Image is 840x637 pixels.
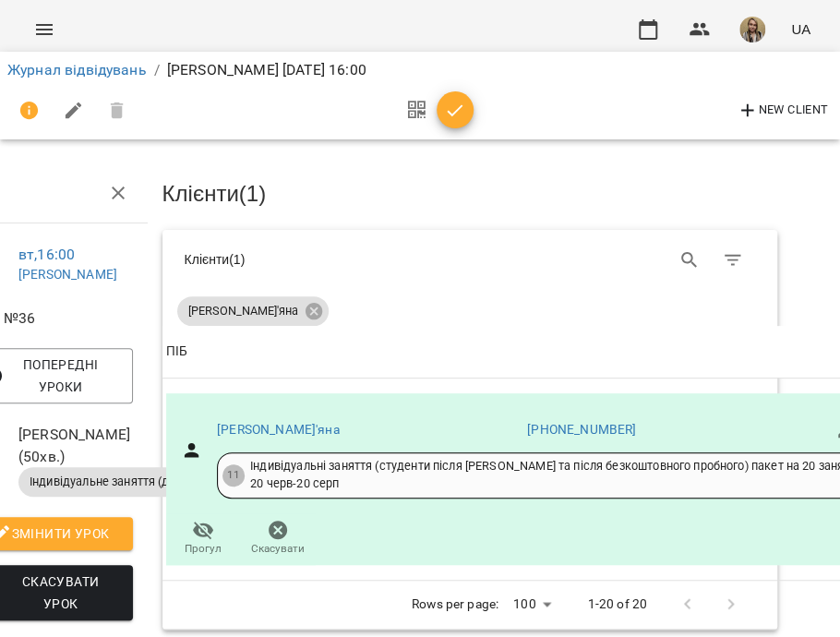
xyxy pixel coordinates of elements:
[791,19,810,39] span: UA
[18,474,221,490] span: Індивідуальне заняття (дорослі)
[739,17,765,42] img: 2de22936d2bd162f862d77ab2f835e33.jpg
[222,464,245,487] div: 11
[154,59,160,81] li: /
[217,422,340,437] a: [PERSON_NAME]'яна
[18,267,117,282] a: [PERSON_NAME]
[241,513,316,565] button: Скасувати
[166,513,241,565] button: Прогул
[166,341,187,363] div: Sort
[162,230,778,289] div: Table Toolbar
[667,238,712,282] button: Search
[177,303,309,319] span: [PERSON_NAME]'яна
[506,591,558,618] div: 100
[18,246,75,263] a: вт , 16:00
[732,96,833,126] button: New Client
[167,59,366,81] p: [PERSON_NAME] [DATE] 16:00
[22,7,66,52] button: Menu
[784,12,818,46] button: UA
[162,182,778,206] h3: Клієнти ( 1 )
[7,61,147,78] a: Журнал відвідувань
[185,243,457,276] div: Клієнти ( 1 )
[737,100,828,122] span: New Client
[711,238,755,282] button: Фільтр
[412,595,498,614] p: Rows per page:
[166,341,187,363] div: ПІБ
[185,541,222,557] span: Прогул
[587,595,646,614] p: 1-20 of 20
[7,59,833,81] nav: breadcrumb
[527,422,636,437] a: [PHONE_NUMBER]
[177,296,329,326] div: [PERSON_NAME]'яна
[251,541,305,557] span: Скасувати
[18,424,133,467] span: [PERSON_NAME] ( 50 хв. )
